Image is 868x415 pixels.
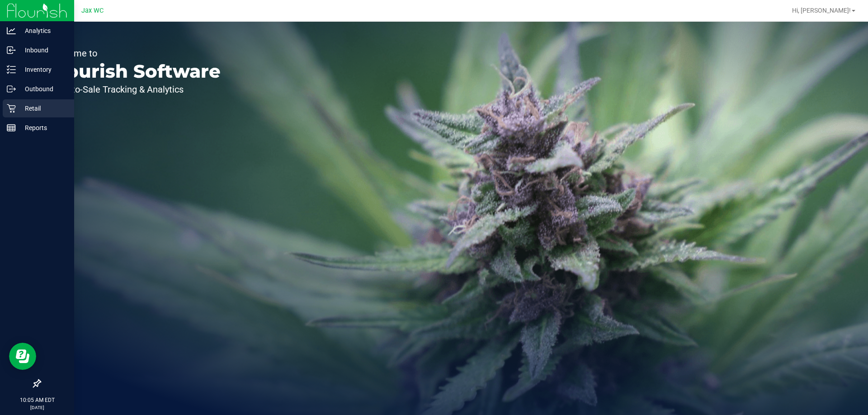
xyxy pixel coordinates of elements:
[7,123,16,132] inline-svg: Reports
[49,62,221,80] p: Flourish Software
[7,84,16,93] inline-svg: Outbound
[9,343,36,370] iframe: Resource center
[16,64,70,75] p: Inventory
[16,84,70,94] p: Outbound
[4,404,70,411] p: [DATE]
[16,25,70,36] p: Analytics
[792,7,851,14] span: Hi, [PERSON_NAME]!
[7,104,16,113] inline-svg: Retail
[81,7,104,14] span: Jax WC
[16,122,70,133] p: Reports
[16,45,70,56] p: Inbound
[16,103,70,114] p: Retail
[7,26,16,35] inline-svg: Analytics
[49,85,221,94] p: Seed-to-Sale Tracking & Analytics
[7,46,16,55] inline-svg: Inbound
[4,396,70,404] p: 10:05 AM EDT
[49,49,221,58] p: Welcome to
[7,65,16,74] inline-svg: Inventory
